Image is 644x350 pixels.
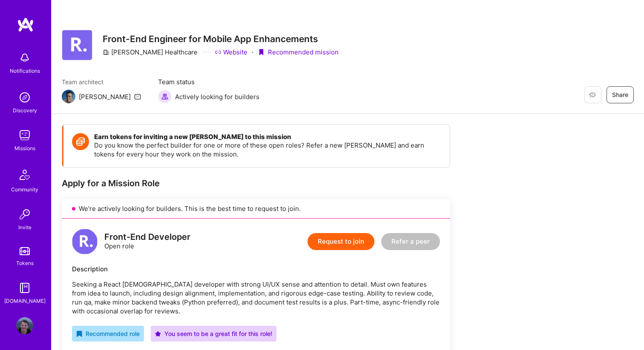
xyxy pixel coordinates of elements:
[72,280,440,316] p: Seeking a React [DEMOGRAPHIC_DATA] developer with strong UI/UX sense and attention to detail. Mus...
[258,48,339,57] div: Recommended mission
[94,141,441,159] p: Do you know the perfect builder for one or more of these open roles? Refer a new [PERSON_NAME] an...
[16,89,33,106] img: discovery
[11,185,38,194] div: Community
[104,233,190,250] div: Open role
[94,133,441,141] h4: Earn tokens for inviting a new [PERSON_NAME] to this mission
[14,165,35,185] img: Community
[72,133,89,150] img: Token icon
[103,48,198,57] div: [PERSON_NAME] Healthcare
[103,49,109,56] i: icon CompanyGray
[62,30,92,60] img: Company Logo
[10,66,40,75] div: Notifications
[258,49,264,56] i: icon PurpleRibbon
[62,90,75,103] img: Team Architect
[72,229,98,254] img: logo
[16,259,34,267] div: Tokens
[134,93,141,100] i: icon Mail
[16,279,33,296] img: guide book
[16,127,33,144] img: teamwork
[175,92,259,101] span: Actively looking for builders
[62,178,450,189] div: Apply for a Mission Role
[20,247,30,255] img: tokens
[155,331,161,337] i: icon PurpleStar
[215,48,247,57] a: Website
[4,296,46,305] div: [DOMAIN_NAME]
[14,317,35,334] a: User Avatar
[13,106,37,115] div: Discovery
[607,86,634,103] button: Share
[158,90,172,103] img: Actively looking for builders
[62,77,141,86] span: Team architect
[17,17,34,32] img: logo
[76,329,140,338] div: Recommended role
[16,317,33,334] img: User Avatar
[103,34,339,44] h3: Front-End Engineer for Mobile App Enhancements
[72,265,440,273] div: Description
[16,49,33,66] img: bell
[104,233,190,242] div: Front-End Developer
[76,331,82,337] i: icon RecommendedBadge
[155,329,272,338] div: You seem to be a great fit for this role!
[612,91,628,99] span: Share
[381,233,440,250] button: Refer a peer
[62,199,450,219] div: We’re actively looking for builders. This is the best time to request to join.
[79,92,131,101] div: [PERSON_NAME]
[16,206,33,223] img: Invite
[252,48,253,57] div: ·
[308,233,374,250] button: Request to join
[18,223,32,232] div: Invite
[589,91,596,98] i: icon EyeClosed
[158,77,259,86] span: Team status
[14,144,35,153] div: Missions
